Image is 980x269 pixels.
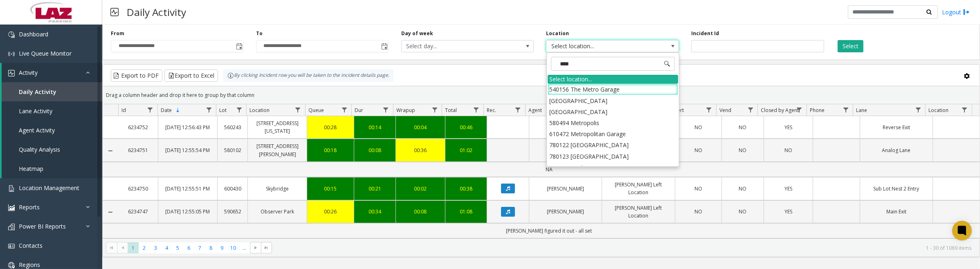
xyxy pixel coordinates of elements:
[277,244,971,251] kendo-pager-info: 1 - 30 of 1069 items
[219,107,227,114] span: Lot
[128,242,139,253] span: Page 1
[680,146,717,154] a: NO
[548,139,678,150] li: 780122 [GEOGRAPHIC_DATA]
[450,208,482,215] a: 01:08
[534,146,597,154] a: [PERSON_NAME]
[194,242,205,253] span: Page 7
[727,123,758,131] a: NO
[263,244,270,251] span: Go to the last page
[250,242,261,253] span: Go to the next page
[139,242,150,253] span: Page 2
[401,123,440,131] div: 00:04
[739,147,746,154] span: NO
[150,242,161,253] span: Page 3
[163,123,212,131] a: [DATE] 12:56:43 PM
[607,181,670,196] a: [PERSON_NAME] Left Location
[163,208,212,215] a: [DATE] 12:55:05 PM
[103,209,119,215] a: Collapse Details
[528,107,542,114] span: Agent
[19,261,40,269] span: Regions
[534,185,597,193] a: [PERSON_NAME]
[963,8,970,16] img: logout
[359,185,391,193] a: 00:21
[445,107,457,114] span: Total
[121,107,126,114] span: Id
[784,124,792,131] span: YES
[838,40,863,52] button: Select
[124,123,153,131] a: 6234752
[19,126,55,134] span: Agent Activity
[607,204,670,220] a: [PERSON_NAME] Left Location
[19,146,60,153] span: Quality Analysis
[784,147,792,154] span: NO
[8,224,15,230] img: 'icon'
[769,146,808,154] a: NO
[929,107,949,114] span: Location
[312,146,349,154] div: 00:18
[223,123,243,131] a: 560243
[739,124,746,131] span: NO
[865,146,928,154] a: Analog Lane
[253,208,302,215] a: Observer Park
[8,31,15,38] img: 'icon'
[942,8,970,16] a: Logout
[401,146,440,154] div: 00:36
[745,104,756,115] a: Vend Filter Menu
[216,242,227,253] span: Page 9
[913,104,924,115] a: Lane Filter Menu
[487,107,496,114] span: Rec.
[253,142,302,158] a: [STREET_ADDRESS][PERSON_NAME]
[111,69,162,82] button: Export to PDF
[234,104,245,115] a: Lot Filter Menu
[19,184,79,192] span: Location Management
[680,123,717,131] a: NO
[359,208,391,215] a: 00:34
[396,107,415,114] span: Wrapup
[103,88,980,102] div: Drag a column header and drop it here to group by that column
[450,123,482,131] a: 00:46
[546,40,652,52] span: Select location...
[865,185,928,193] a: Sub Lot Nest 2 Entry
[784,208,792,215] span: YES
[429,104,440,115] a: Wrapup Filter Menu
[680,208,717,215] a: NO
[548,151,678,162] li: 780123 [GEOGRAPHIC_DATA]
[810,107,825,114] span: Phone
[959,104,970,115] a: Location Filter Menu
[8,243,15,249] img: 'icon'
[380,40,389,52] span: Toggle popup
[548,128,678,139] li: 610472 Metropolitan Garage
[450,146,482,154] a: 01:02
[359,123,391,131] div: 00:14
[292,104,303,115] a: Location Filter Menu
[769,208,808,215] a: YES
[761,107,799,114] span: Closed by Agent
[401,208,440,215] div: 00:08
[548,95,678,106] li: [GEOGRAPHIC_DATA]
[450,185,482,193] a: 00:38
[234,40,243,52] span: Toggle popup
[19,49,72,57] span: Live Queue Monitor
[865,208,928,215] a: Main Exit
[183,242,194,253] span: Page 6
[312,123,349,131] a: 00:28
[355,107,363,114] span: Dur
[680,185,717,193] a: NO
[110,2,119,22] img: pageIcon
[223,185,243,193] a: 600430
[2,63,102,82] a: Activity
[19,203,40,211] span: Reports
[164,69,218,82] button: Export to Excel
[727,185,758,193] a: NO
[8,185,15,192] img: 'icon'
[8,262,15,269] img: 'icon'
[691,30,719,37] label: Incident Id
[124,185,153,193] a: 6234750
[784,185,792,192] span: YES
[546,30,569,37] label: Location
[228,242,239,253] span: Page 10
